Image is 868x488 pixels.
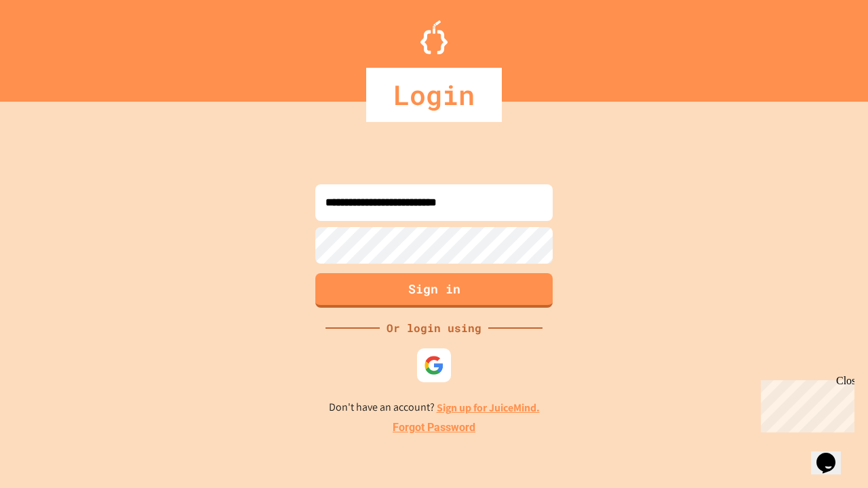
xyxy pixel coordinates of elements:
[393,420,475,436] a: Forgot Password
[380,320,488,336] div: Or login using
[424,355,444,375] img: google-icon.svg
[315,273,553,308] button: Sign in
[437,401,540,415] a: Sign up for JuiceMind.
[420,20,448,54] img: Logo.svg
[5,5,94,86] div: Chat with us now!Close
[755,375,854,432] iframe: chat widget
[366,68,502,122] div: Login
[329,399,540,416] p: Don't have an account?
[811,434,854,474] iframe: chat widget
